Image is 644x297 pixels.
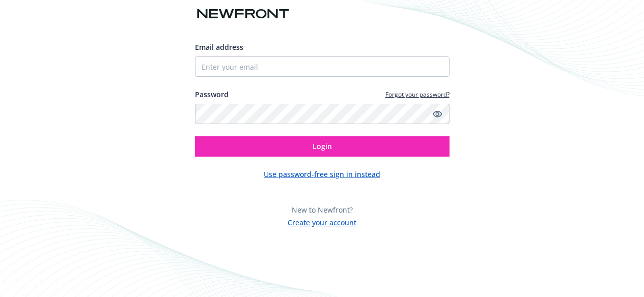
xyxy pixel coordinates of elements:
input: Enter your email [195,56,450,77]
button: Create your account [288,215,356,228]
img: Newfront logo [195,5,291,23]
span: New to Newfront? [292,205,353,215]
label: Password [195,89,229,100]
button: Login [195,136,450,157]
button: Use password-free sign in instead [264,169,380,180]
input: Enter your password [195,104,450,124]
span: Login [313,141,332,151]
a: Forgot your password? [385,90,450,99]
a: Show password [431,108,443,120]
span: Email address [195,42,243,52]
